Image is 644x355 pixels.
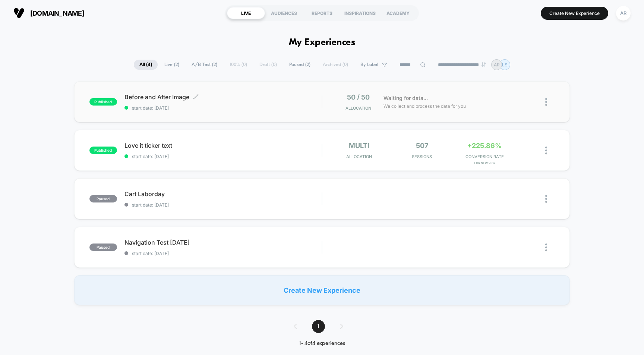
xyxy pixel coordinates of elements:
[416,142,428,150] span: 507
[545,147,547,154] img: close
[312,320,325,333] span: 1
[545,195,547,203] img: close
[11,7,86,19] button: [DOMAIN_NAME]
[89,98,117,106] span: published
[89,195,117,202] span: paused
[541,7,608,20] button: Create New Experience
[349,142,369,150] span: multi
[124,93,322,101] span: Before and After Image
[124,190,322,198] span: Cart Laborday
[360,62,378,67] span: By Label
[341,7,379,19] div: INSPIRATIONS
[379,7,417,19] div: ACADEMY
[124,105,322,111] span: start date: [DATE]
[159,60,185,70] span: Live ( 2 )
[347,93,370,101] span: 50 / 50
[455,154,514,159] span: CONVERSION RATE
[455,161,514,165] span: for New 25%
[494,62,500,67] p: AR
[614,6,633,21] button: AR
[383,94,428,102] span: Waiting for data...
[227,7,265,19] div: LIVE
[392,154,451,159] span: Sessions
[467,142,502,150] span: +225.86%
[545,244,547,251] img: close
[265,7,303,19] div: AUDIENCES
[345,106,371,111] span: Allocation
[124,202,322,208] span: start date: [DATE]
[286,340,358,347] div: 1 - 4 of 4 experiences
[186,60,223,70] span: A/B Test ( 2 )
[89,147,117,154] span: published
[383,103,466,110] span: We collect and process the data for you
[284,60,316,70] span: Paused ( 2 )
[134,60,158,70] span: All ( 4 )
[482,62,486,67] img: end
[89,244,117,251] span: paused
[13,7,25,19] img: Visually logo
[74,275,570,305] div: Create New Experience
[616,6,631,21] div: AR
[289,37,356,48] h1: My Experiences
[303,7,341,19] div: REPORTS
[502,62,508,67] p: LS
[346,154,372,159] span: Allocation
[124,239,322,246] span: Navigation Test [DATE]
[124,154,322,159] span: start date: [DATE]
[124,142,322,149] span: Love it ticker text
[545,98,547,106] img: close
[30,9,84,17] span: [DOMAIN_NAME]
[124,251,322,256] span: start date: [DATE]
